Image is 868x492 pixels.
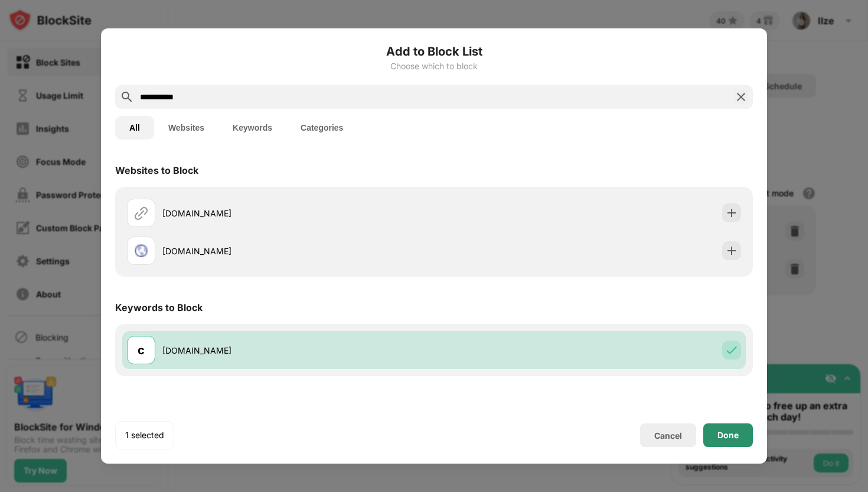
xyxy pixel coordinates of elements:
[162,344,434,357] div: [DOMAIN_NAME]
[115,43,753,60] h6: Add to Block List
[734,90,748,104] img: search-close
[218,116,286,140] button: Keywords
[654,430,682,441] div: Cancel
[115,164,198,176] div: Websites to Block
[134,206,148,220] img: url.svg
[138,341,145,359] div: c
[162,245,434,257] div: [DOMAIN_NAME]
[120,90,134,104] img: search.svg
[134,244,148,258] img: favicons
[115,302,203,313] div: Keywords to Block
[125,429,164,441] div: 1 selected
[115,116,154,140] button: All
[717,430,739,440] div: Done
[286,116,357,140] button: Categories
[115,61,753,71] div: Choose which to block
[162,207,434,219] div: [DOMAIN_NAME]
[154,116,218,140] button: Websites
